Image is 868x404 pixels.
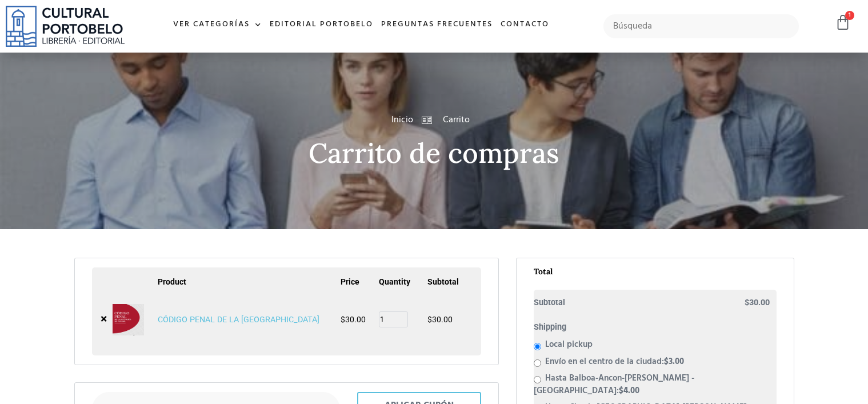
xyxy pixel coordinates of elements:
h2: Total [534,267,777,281]
h2: Carrito de compras [74,138,794,169]
label: Hasta Balboa-Ancon-[PERSON_NAME] - [GEOGRAPHIC_DATA]: [534,371,694,398]
th: Quantity [379,276,427,293]
bdi: 4.00 [619,384,639,398]
span: $ [619,384,623,398]
a: Ver Categorías [169,13,266,37]
span: $ [745,298,749,307]
bdi: 30.00 [341,315,366,324]
a: Contacto [497,13,553,37]
a: Editorial Portobelo [266,13,377,37]
span: 1 [845,11,854,20]
span: $ [664,355,669,369]
th: Subtotal [427,276,473,293]
bdi: 30.00 [427,315,453,324]
a: CÓDIGO PENAL DE LA [GEOGRAPHIC_DATA] [158,315,319,325]
span: Carrito [440,113,470,127]
label: Local pickup [545,338,593,352]
a: Remove CÓDIGO PENAL DE LA REPÚBLICA DE PANAMÁ from cart [101,313,107,325]
label: Envío en el centro de la ciudad: [545,355,684,369]
bdi: 3.00 [664,355,684,369]
a: Inicio [391,113,413,127]
th: Product [158,276,341,293]
th: Price [341,276,379,293]
a: Preguntas frecuentes [377,13,497,37]
input: Product quantity [379,311,408,327]
span: $ [427,315,432,324]
bdi: 30.00 [745,298,770,307]
input: Búsqueda [603,14,799,38]
span: $ [341,315,345,324]
a: 1 [835,14,851,31]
